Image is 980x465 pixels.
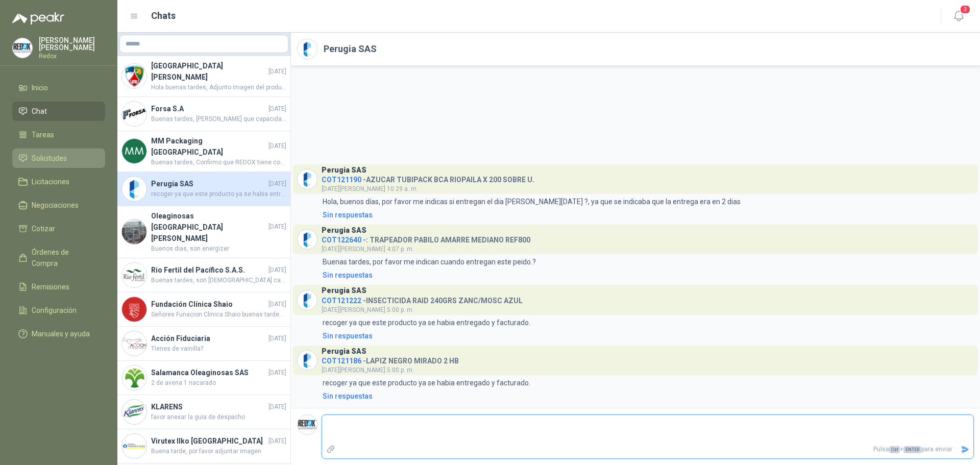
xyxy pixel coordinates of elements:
span: COT121222 [322,297,361,305]
img: Company Logo [122,297,146,322]
span: Ctrl [889,446,900,453]
span: Cotizar [32,223,55,234]
img: Company Logo [122,331,146,356]
img: Company Logo [298,230,317,249]
h4: Fundación Clínica Shaio [151,299,266,310]
span: Buenas tardes, [PERSON_NAME] que capacidad de hojas tiene esta cosedora muchas gracias [151,114,286,124]
h4: - LAPIZ NEGRO MIRADO 2 HB [322,354,459,364]
a: Sin respuestas [321,209,974,221]
p: Hola, buenos días, por favor me indicas si entregan el dia [PERSON_NAME][DATE] ?, ya que se indic... [323,196,741,207]
span: Buenas tardes, Confirmo que REDOX tiene como monto minimo de despacho a partir de $150.000 en ade... [151,158,286,167]
span: Órdenes de Compra [32,247,95,269]
span: [DATE] [268,402,286,412]
a: Company LogoKLARENS[DATE]favor anexar la guia de despacho [117,395,290,429]
a: Company LogoMM Packaging [GEOGRAPHIC_DATA][DATE]Buenas tardes, Confirmo que REDOX tiene como mont... [117,131,290,172]
p: Redox [39,53,105,59]
p: Pulsa + para enviar [339,440,957,458]
div: Sin respuestas [323,330,373,341]
img: Company Logo [298,39,317,59]
span: Licitaciones [32,176,69,187]
span: Chat [32,106,47,117]
h1: Chats [151,9,176,23]
span: [DATE][PERSON_NAME] 5:00 p. m. [322,366,414,374]
span: Buena tarde, por favor adjuntar imagen [151,447,286,456]
a: Company LogoVirutex Ilko [GEOGRAPHIC_DATA][DATE]Buena tarde, por favor adjuntar imagen [117,429,290,463]
a: Licitaciones [12,172,105,191]
h2: Perugia SAS [324,42,377,56]
a: Negociaciones [12,195,105,215]
h4: Salamanca Oleaginosas SAS [151,367,266,378]
a: Configuración [12,301,105,320]
a: Tareas [12,125,105,144]
a: Inicio [12,78,105,97]
a: Company Logo[GEOGRAPHIC_DATA][PERSON_NAME][DATE]Hola buenas tardes, Adjunto imagen del producto c... [117,56,290,97]
label: Adjuntar archivos [322,440,339,458]
span: Configuración [32,305,77,316]
p: Buenas tardes, por favor me indican cuando entregan este peido.? [323,256,536,267]
span: Señores Funacion Clinica Shaio buenas tardes, Quiero informarles que estoy muy atenta a esta adju... [151,310,286,320]
span: [DATE][PERSON_NAME] 5:00 p. m. [322,306,414,313]
span: [DATE] [268,179,286,189]
span: COT121190 [322,176,361,184]
span: Inicio [32,82,48,93]
span: [DATE] [268,67,286,77]
a: Company LogoRio Fertil del Pacífico S.A.S.[DATE]Buenas tardes, son [DEMOGRAPHIC_DATA] cajas [117,258,290,292]
img: Company Logo [122,263,146,287]
span: COT121186 [322,357,361,365]
h4: - INSECTICIDA RAID 240GRS ZANC/MOSC AZUL [322,294,523,304]
span: [DATE] [268,265,286,275]
p: recoger ya que este producto ya se habia entregado y facturado. [323,317,530,328]
img: Company Logo [122,400,146,424]
a: Company LogoAcción Fiduciaria[DATE]Tienes de vainilla? [117,327,290,361]
span: 2 de avena 1 nacarado [151,378,286,388]
a: Chat [12,102,105,121]
span: [DATE] [268,104,286,114]
div: Sin respuestas [323,390,373,402]
span: Buenas tardes, son [DEMOGRAPHIC_DATA] cajas [151,276,286,285]
img: Company Logo [122,219,146,244]
h4: Virutex Ilko [GEOGRAPHIC_DATA] [151,435,266,447]
span: ENTER [903,446,921,453]
h4: KLARENS [151,401,266,412]
p: [PERSON_NAME] [PERSON_NAME] [39,37,105,51]
a: Remisiones [12,277,105,297]
button: Enviar [957,440,973,458]
span: favor anexar la guia de despacho [151,412,286,422]
a: Solicitudes [12,149,105,168]
h4: Rio Fertil del Pacífico S.A.S. [151,264,266,276]
a: Company LogoOleaginosas [GEOGRAPHIC_DATA][PERSON_NAME][DATE]Buenos dias, son energizer [117,206,290,258]
h4: Perugia SAS [151,178,266,189]
img: Company Logo [122,177,146,201]
span: [DATE] [268,300,286,309]
span: [DATE] [268,436,286,446]
h4: Acción Fiduciaria [151,333,266,344]
a: Sin respuestas [321,270,974,281]
span: [DATE][PERSON_NAME] 10:29 a. m. [322,185,418,192]
span: Tienes de vainilla? [151,344,286,354]
img: Company Logo [298,415,317,434]
span: Hola buenas tardes, Adjunto imagen del producto cotizado [151,83,286,92]
a: Órdenes de Compra [12,242,105,273]
h4: Oleaginosas [GEOGRAPHIC_DATA][PERSON_NAME] [151,210,266,244]
a: Company LogoFundación Clínica Shaio[DATE]Señores Funacion Clinica Shaio buenas tardes, Quiero inf... [117,292,290,327]
span: [DATE] [268,368,286,378]
img: Company Logo [13,38,32,58]
span: Manuales y ayuda [32,328,90,339]
h3: Perugia SAS [322,167,366,173]
a: Sin respuestas [321,330,974,341]
div: Sin respuestas [323,270,373,281]
p: recoger ya que este producto ya se habia entregado y facturado. [323,377,530,388]
button: 3 [949,7,968,26]
span: Remisiones [32,281,69,292]
a: Manuales y ayuda [12,324,105,344]
span: Buenos dias, son energizer [151,244,286,254]
a: Cotizar [12,219,105,238]
div: Sin respuestas [323,209,373,221]
span: COT122640 [322,236,361,244]
h4: - AZUCAR TUBIPACK BCA RIOPAILA X 200 SOBRE U. [322,173,534,183]
img: Company Logo [122,139,146,163]
a: Sin respuestas [321,390,974,402]
span: recoger ya que este producto ya se habia entregado y facturado. [151,189,286,199]
span: [DATE] [268,334,286,344]
a: Company LogoPerugia SAS[DATE]recoger ya que este producto ya se habia entregado y facturado. [117,172,290,206]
